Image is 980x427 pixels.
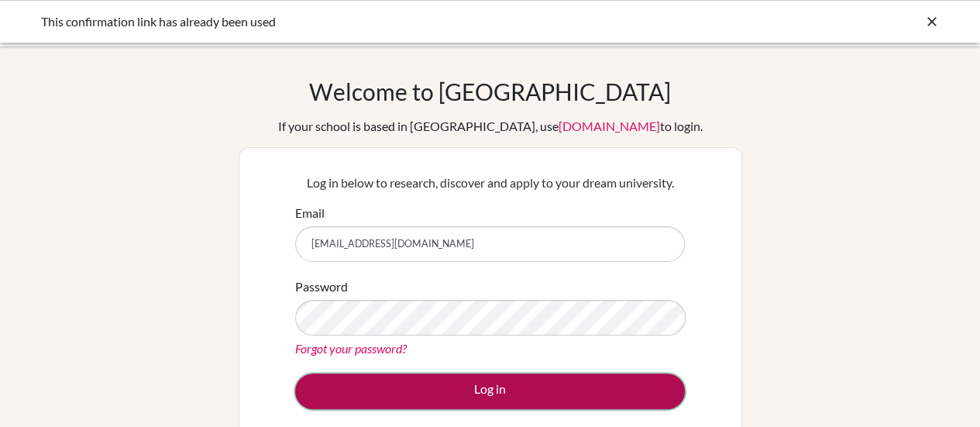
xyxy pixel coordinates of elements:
p: Log in below to research, discover and apply to your dream university. [295,174,685,192]
a: [DOMAIN_NAME] [559,119,660,133]
a: Forgot your password? [295,341,407,356]
button: Log in [295,374,685,409]
div: This confirmation link has already been used [41,12,707,31]
label: Password [295,277,348,296]
label: Email [295,204,325,222]
h1: Welcome to [GEOGRAPHIC_DATA] [309,77,671,105]
div: If your school is based in [GEOGRAPHIC_DATA], use to login. [278,117,703,136]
